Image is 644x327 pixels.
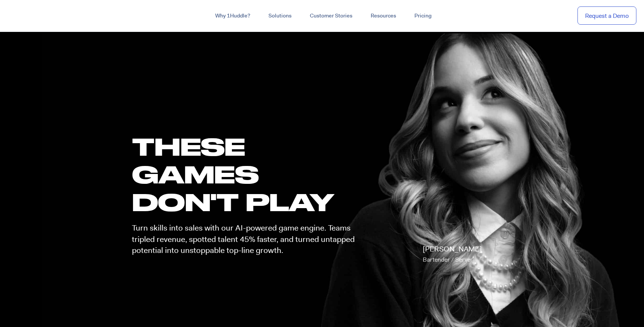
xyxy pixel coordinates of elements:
[259,9,301,23] a: Solutions
[577,6,636,25] a: Request a Demo
[362,9,405,23] a: Resources
[132,223,362,256] p: Turn skills into sales with our AI-powered game engine. Teams tripled revenue, spotted talent 45%...
[405,9,441,23] a: Pricing
[423,256,473,264] span: Bartender / Server
[8,8,62,23] img: ...
[423,244,482,265] p: [PERSON_NAME]
[132,133,362,216] h1: these GAMES DON'T PLAY
[206,9,259,23] a: Why 1Huddle?
[301,9,362,23] a: Customer Stories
